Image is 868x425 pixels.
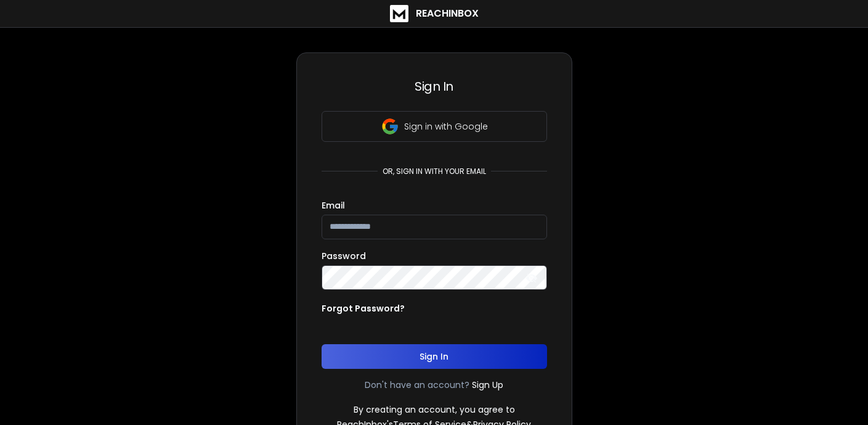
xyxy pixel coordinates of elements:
[322,201,345,210] label: Email
[472,379,503,391] a: Sign Up
[390,5,408,22] img: logo
[322,252,366,260] label: Password
[322,302,405,315] p: Forgot Password?
[365,379,469,391] p: Don't have an account?
[354,403,515,416] p: By creating an account, you agree to
[322,344,547,369] button: Sign In
[322,111,547,142] button: Sign in with Google
[390,5,479,22] a: ReachInbox
[416,6,479,21] h1: ReachInbox
[378,167,491,176] p: or, sign in with your email
[322,78,547,95] h3: Sign In
[404,120,488,133] p: Sign in with Google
